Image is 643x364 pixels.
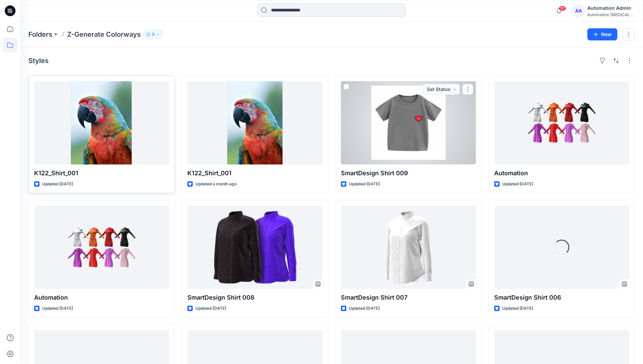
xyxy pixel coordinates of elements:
[349,181,380,188] p: Updated [DATE]
[341,293,476,302] p: SmartDesign Shirt 007
[187,293,322,302] p: SmartDesign Shirt 008
[187,206,322,289] a: SmartDesign Shirt 008
[187,81,322,164] a: K122_Shirt_001
[195,305,226,312] p: Updated [DATE]
[587,28,617,40] button: New
[341,169,476,178] p: SmartDesign Shirt 009
[587,4,635,12] div: Automation Admin
[42,181,73,188] p: Updated [DATE]
[587,12,635,17] div: Automation [MEDICAL_DATA]...
[42,305,73,312] p: Updated [DATE]
[572,5,585,17] div: AA
[34,169,169,178] p: K122_Shirt_001
[502,305,533,312] p: Updated [DATE]
[34,206,169,289] a: Automation
[494,169,629,178] p: Automation
[494,81,629,164] a: Automation
[28,57,49,65] h4: Styles
[341,81,476,164] a: SmartDesign Shirt 009
[67,30,141,39] p: Z-Generate Colorways
[152,31,155,38] p: 3
[341,206,476,289] a: SmartDesign Shirt 007
[28,30,52,39] a: Folders
[195,181,237,188] p: Updated a month ago
[143,30,163,39] button: 3
[502,181,533,188] p: Updated [DATE]
[187,169,322,178] p: K122_Shirt_001
[34,293,169,302] p: Automation
[34,81,169,164] a: K122_Shirt_001
[559,6,566,11] span: 10
[349,305,380,312] p: Updated [DATE]
[494,293,629,302] p: SmartDesign Shirt 006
